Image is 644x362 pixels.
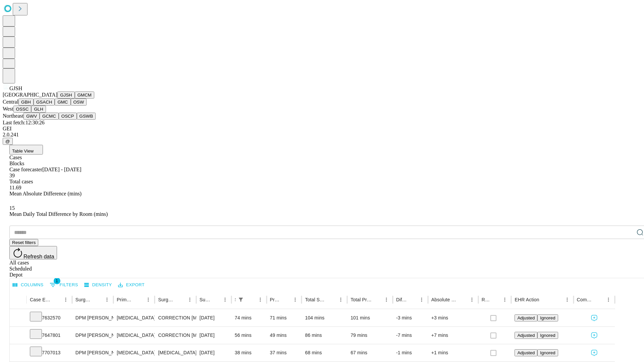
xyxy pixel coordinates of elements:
[537,332,558,339] button: Ignored
[594,295,604,304] button: Sort
[52,295,61,304] button: Sort
[211,295,220,304] button: Sort
[515,297,539,302] div: EHR Action
[200,344,228,361] div: [DATE]
[9,145,43,155] button: Table View
[540,315,555,320] span: Ignored
[75,327,110,344] div: DPM [PERSON_NAME] [PERSON_NAME]
[13,106,32,113] button: OSSC
[351,297,372,302] div: Total Predicted Duration
[54,278,60,284] span: 1
[11,280,45,290] button: Select columns
[351,344,389,361] div: 67 mins
[12,148,34,154] span: Table View
[305,297,326,302] div: Total Scheduled Duration
[30,309,69,326] div: 7632570
[351,327,389,344] div: 79 mins
[9,205,15,211] span: 15
[158,327,193,344] div: CORRECTION [MEDICAL_DATA], RESECTION [MEDICAL_DATA] BASE
[431,297,457,302] div: Absolute Difference
[515,349,537,356] button: Adjusted
[134,295,144,304] button: Sort
[13,330,23,342] button: Expand
[42,167,81,172] span: [DATE] - [DATE]
[75,309,110,326] div: DPM [PERSON_NAME] [PERSON_NAME]
[517,333,535,338] span: Adjusted
[9,211,108,217] span: Mean Daily Total Difference by Room (mins)
[396,309,425,326] div: -3 mins
[13,347,23,359] button: Expand
[281,295,290,304] button: Sort
[75,344,110,361] div: DPM [PERSON_NAME] [PERSON_NAME]
[23,113,40,120] button: GWV
[235,309,263,326] div: 74 mins
[176,295,185,304] button: Sort
[9,173,15,178] span: 39
[9,185,21,190] span: 11.69
[256,295,265,304] button: Menu
[396,327,425,344] div: -7 mins
[40,113,59,120] button: GCMC
[305,327,344,344] div: 86 mins
[9,191,82,196] span: Mean Absolute Difference (mins)
[12,240,36,245] span: Reset filters
[431,344,475,361] div: +1 mins
[200,327,228,344] div: [DATE]
[235,327,263,344] div: 56 mins
[467,295,477,304] button: Menu
[482,297,490,302] div: Resolved in EHR
[57,92,75,99] button: GJSH
[431,309,475,326] div: +3 mins
[235,344,263,361] div: 38 mins
[158,297,175,302] div: Surgery Name
[34,99,55,106] button: GSACH
[9,167,42,172] span: Case forecaster
[577,297,594,302] div: Comments
[5,139,10,144] span: @
[515,314,537,321] button: Adjusted
[517,315,535,320] span: Adjusted
[158,309,193,326] div: CORRECTION [MEDICAL_DATA], [MEDICAL_DATA] [MEDICAL_DATA]
[9,85,22,91] span: GJSH
[48,280,80,290] button: Show filters
[23,254,54,259] span: Refresh data
[3,126,641,132] div: GEI
[13,312,23,324] button: Expand
[9,239,38,246] button: Reset filters
[270,344,299,361] div: 37 mins
[77,113,96,120] button: GSWB
[144,295,153,304] button: Menu
[305,309,344,326] div: 104 mins
[235,297,235,302] div: Scheduled In Room Duration
[236,295,246,304] button: Show filters
[59,113,77,120] button: OSCP
[270,327,299,344] div: 49 mins
[117,344,151,361] div: [MEDICAL_DATA]
[246,295,256,304] button: Sort
[3,113,23,119] span: Northeast
[537,314,558,321] button: Ignored
[93,295,102,304] button: Sort
[9,246,57,259] button: Refresh data
[396,344,425,361] div: -1 mins
[3,120,45,125] span: Last fetch: 12:30:26
[3,132,641,138] div: 2.0.241
[3,138,13,145] button: @
[200,309,228,326] div: [DATE]
[158,344,193,361] div: [MEDICAL_DATA] COMPLETE EXCISION 5TH [MEDICAL_DATA] HEAD
[55,99,70,106] button: GMC
[351,309,389,326] div: 101 mins
[236,295,246,304] div: 1 active filter
[537,349,558,356] button: Ignored
[75,92,94,99] button: GMCM
[540,350,555,355] span: Ignored
[305,344,344,361] div: 68 mins
[517,350,535,355] span: Adjusted
[540,295,549,304] button: Sort
[30,344,69,361] div: 7707013
[270,297,281,302] div: Predicted In Room Duration
[9,179,33,184] span: Total cases
[372,295,382,304] button: Sort
[458,295,467,304] button: Sort
[185,295,195,304] button: Menu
